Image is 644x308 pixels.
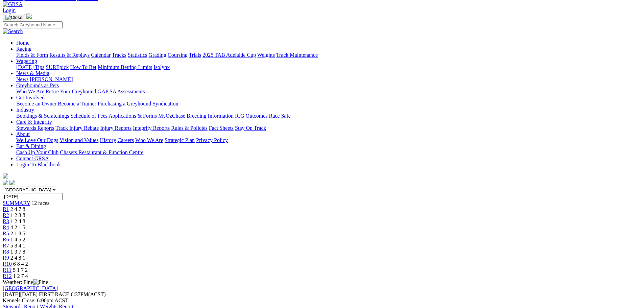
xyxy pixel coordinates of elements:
[117,137,134,143] a: Careers
[100,125,132,131] a: Injury Reports
[16,64,44,70] a: [DATE] Tips
[168,52,188,58] a: Coursing
[60,149,143,155] a: Chasers Restaurant & Function Centre
[16,40,29,46] a: Home
[189,52,201,58] a: Trials
[3,218,9,224] a: R3
[187,113,234,119] a: Breeding Information
[153,64,170,70] a: Isolynx
[3,249,9,255] a: R8
[235,125,266,131] a: Stay On Track
[70,64,97,70] a: How To Bet
[158,113,185,119] a: MyOzChase
[3,206,9,212] span: R1
[16,149,58,155] a: Cash Up Your Club
[3,231,9,236] a: R5
[3,200,30,206] a: SUMMARY
[3,291,20,297] span: [DATE]
[46,64,69,70] a: SUREpick
[31,200,49,206] span: 12 races
[152,101,178,106] a: Syndication
[16,70,49,76] a: News & Media
[3,261,12,267] a: R10
[16,162,61,167] a: Login To Blackbook
[3,180,8,185] img: facebook.svg
[98,64,152,70] a: Minimum Betting Limits
[59,137,98,143] a: Vision and Values
[46,89,96,94] a: Retire Your Greyhound
[16,89,641,95] div: Greyhounds as Pets
[10,212,25,218] span: 1 2 3 8
[3,273,12,279] a: R12
[3,7,16,13] a: Login
[16,76,28,82] a: News
[276,52,318,58] a: Track Maintenance
[133,125,170,131] a: Integrity Reports
[9,180,15,185] img: twitter.svg
[16,64,641,70] div: Wagering
[3,193,63,200] input: Select date
[16,95,45,100] a: Get Involved
[149,52,166,58] a: Grading
[3,14,25,21] button: Toggle navigation
[16,101,56,106] a: Become an Owner
[3,237,9,242] a: R6
[3,267,11,273] a: R11
[3,224,9,230] a: R4
[128,52,147,58] a: Statistics
[16,137,58,143] a: We Love Our Dogs
[16,143,46,149] a: Bar & Dining
[16,131,30,137] a: About
[16,119,52,125] a: Care & Integrity
[165,137,195,143] a: Strategic Plan
[135,137,163,143] a: Who We Are
[16,113,69,119] a: Bookings & Scratchings
[3,243,9,248] span: R7
[10,206,25,212] span: 2 4 7 8
[3,1,23,7] img: GRSA
[202,52,256,58] a: 2025 TAB Adelaide Cup
[10,237,25,242] span: 1 4 5 2
[49,52,90,58] a: Results & Replays
[91,52,111,58] a: Calendar
[39,291,71,297] span: FIRST RACE:
[16,149,641,156] div: Bar & Dining
[98,89,145,94] a: GAP SA Assessments
[30,76,73,82] a: [PERSON_NAME]
[112,52,126,58] a: Tracks
[16,52,48,58] a: Fields & Form
[98,101,151,106] a: Purchasing a Greyhound
[3,255,9,261] a: R9
[39,291,106,297] span: 6:37PM(ACST)
[3,21,63,28] input: Search
[16,76,641,82] div: News & Media
[13,261,28,267] span: 6 8 4 2
[16,125,54,131] a: Stewards Reports
[3,28,23,34] img: Search
[3,212,9,218] a: R2
[16,107,34,113] a: Industry
[171,125,208,131] a: Rules & Policies
[3,279,48,285] span: Weather: Fine
[3,291,38,297] span: [DATE]
[55,125,99,131] a: Track Injury Rebate
[16,46,31,52] a: Racing
[196,137,228,143] a: Privacy Policy
[5,15,22,20] img: Close
[16,52,641,58] div: Racing
[70,113,107,119] a: Schedule of Fees
[16,113,641,119] div: Industry
[16,125,641,131] div: Care & Integrity
[16,89,44,94] a: Who We Are
[13,267,28,273] span: 5 1 7 2
[10,255,25,261] span: 2 4 8 1
[33,279,48,285] img: Fine
[16,101,641,107] div: Get Involved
